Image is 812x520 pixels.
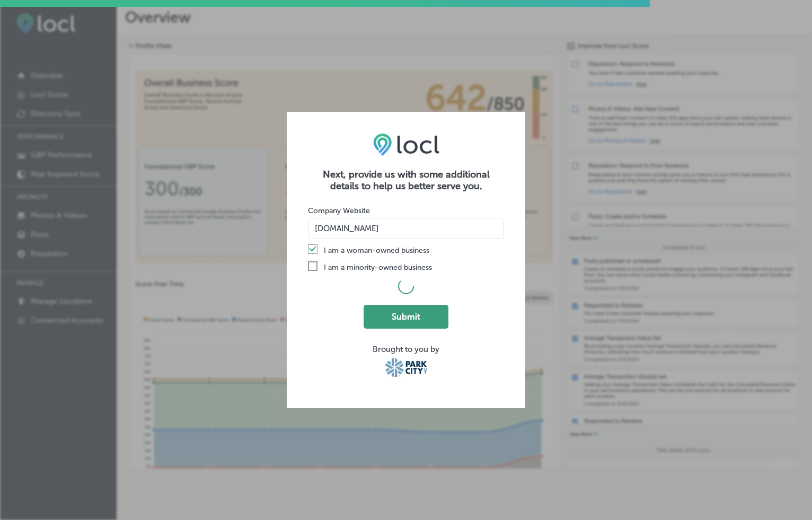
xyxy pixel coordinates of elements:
img: Park City [385,358,427,377]
div: Brought to you by [308,345,504,354]
label: Company Website [308,206,370,215]
button: Submit [364,305,448,329]
label: I am a woman-owned business [308,244,504,256]
label: I am a minority-owned business [308,261,504,273]
img: LOCL logo [373,133,439,156]
h2: Next, provide us with some additional details to help us better serve you. [308,169,504,192]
